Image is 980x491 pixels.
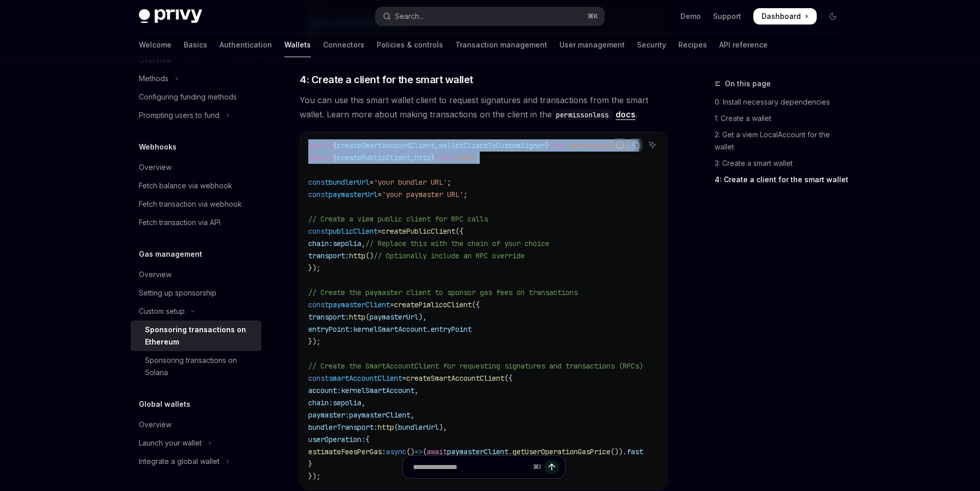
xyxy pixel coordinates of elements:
span: kernelSmartAccount [341,386,414,395]
a: Policies & controls [377,33,443,57]
span: const [308,178,329,187]
span: paymasterClient [329,300,390,309]
div: Custom setup [139,305,185,317]
span: const [308,190,329,199]
span: { [365,435,370,444]
a: Demo [680,11,701,21]
div: Setting up sponsorship [139,287,216,299]
span: getUserOperationGasPrice [512,447,610,456]
span: , [361,239,365,248]
span: { [333,141,337,150]
span: ( [365,312,370,322]
span: userOperation: [308,435,365,444]
span: , [410,153,414,162]
span: Dashboard [762,11,801,21]
span: createSmartAccountClient [337,141,435,150]
button: Toggle Methods section [131,69,261,88]
span: transport: [308,312,349,322]
span: 'viem' [451,153,476,162]
span: = [402,374,406,383]
span: You can use this smart wallet client to request signatures and transactions from the smart wallet... [300,93,668,121]
div: Fetch balance via webhook [139,180,232,192]
span: , [435,141,439,150]
span: const [308,227,329,236]
span: paymasterClient [349,410,410,420]
span: from [435,153,451,162]
span: 4: Create a client for the smart wallet [300,72,473,87]
button: Ask AI [646,138,659,152]
span: ({ [472,300,480,309]
a: Setting up sponsorship [131,284,261,302]
button: Toggle Custom setup section [131,302,261,321]
span: chain: [308,239,333,248]
span: . [508,447,512,456]
span: fast [627,447,643,456]
a: Support [713,11,741,21]
span: transport: [308,251,349,260]
span: account: [308,386,341,395]
span: paymasterClient [447,447,508,456]
span: ⌘ K [587,12,598,20]
a: docs [616,109,635,120]
span: bundlerUrl [398,423,439,432]
span: // Create a viem public client for RPC calls [308,214,488,224]
span: // Optionally include an RPC override [374,251,525,260]
span: 'your paymaster URL' [382,190,463,199]
span: ({ [504,374,512,383]
span: createSmartAccountClient [406,374,504,383]
a: 1: Create a wallet [715,110,849,127]
img: dark logo [139,9,202,23]
span: ( [423,447,427,456]
button: Send message [545,460,559,474]
div: Search... [395,10,424,22]
button: Report incorrect code [613,138,626,152]
a: Overview [131,265,261,284]
span: createPublicClient [337,153,410,162]
input: Ask a question... [413,456,529,478]
span: // Replace this with the chain of your choice [365,239,549,248]
span: entryPoint: [308,325,353,334]
span: createPimlicoClient [394,300,472,309]
span: paymasterUrl [370,312,419,322]
div: Configuring funding methods [139,91,237,103]
span: createPublicClient [382,227,455,236]
span: http [414,153,431,162]
span: paymaster: [308,410,349,420]
div: Sponsoring transactions on Ethereum [145,324,255,348]
a: 3: Create a smart wallet [715,155,849,171]
span: http [349,312,365,322]
span: ({ [455,227,463,236]
span: } [431,153,435,162]
div: Overview [139,419,171,431]
span: const [308,374,329,383]
span: from [549,141,566,150]
a: Basics [184,33,207,57]
span: = [378,190,382,199]
span: { [333,153,337,162]
button: Toggle Launch your wallet section [131,434,261,452]
a: Connectors [323,33,364,57]
a: Transaction management [455,33,547,57]
span: bundlerTransport: [308,423,378,432]
a: Overview [131,415,261,434]
span: publicClient [329,227,378,236]
span: estimateFeesPerGas [308,447,382,456]
div: Overview [139,268,171,281]
span: }); [308,263,321,273]
h5: Gas management [139,248,202,260]
a: User management [559,33,625,57]
span: , [414,386,419,395]
code: permissonless [552,109,613,120]
a: Dashboard [753,8,817,24]
button: Toggle dark mode [825,8,841,24]
span: On this page [725,78,771,90]
span: // Create the SmartAccountClient for requesting signatures and transactions (RPCs) [308,361,643,371]
div: Integrate a global wallet [139,455,219,468]
span: sepolia [333,239,361,248]
div: Fetch transaction via webhook [139,198,242,210]
span: ), [419,312,427,322]
span: async [386,447,406,456]
span: ; [447,178,451,187]
span: http [349,251,365,260]
span: ; [476,153,480,162]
